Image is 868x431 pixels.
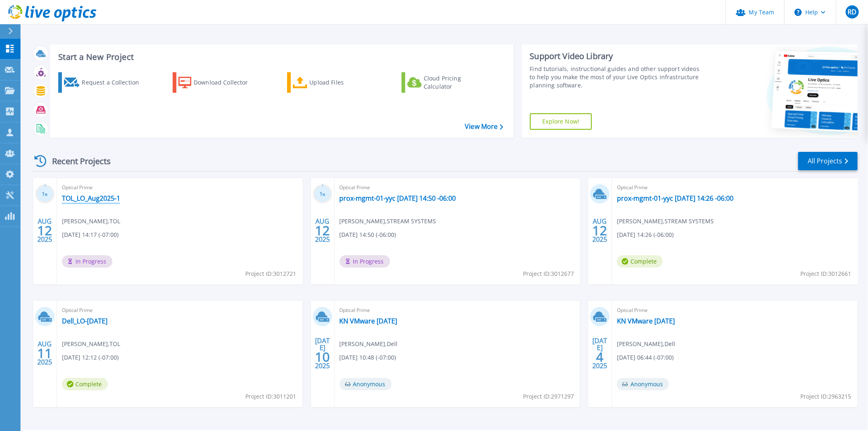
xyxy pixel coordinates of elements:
span: [DATE] 06:44 (-07:00) [617,353,674,362]
span: 12 [315,227,330,234]
span: [PERSON_NAME] , STREAM SYSTEMS [340,217,436,226]
a: Cloud Pricing Calculator [402,72,493,93]
span: Anonymous [617,378,669,390]
span: RD [847,9,857,15]
h3: Start a New Project [58,53,503,62]
span: Anonymous [340,378,392,390]
span: In Progress [340,255,390,268]
span: Project ID: 3012661 [801,269,852,278]
h3: 1 [313,190,332,199]
div: [DATE] 2025 [592,338,608,368]
span: Optical Prime [617,306,853,315]
a: KN VMware [DATE] [340,317,397,325]
div: Cloud Pricing Calculator [424,74,489,91]
div: [DATE] 2025 [315,338,330,368]
span: Complete [617,255,663,268]
span: Complete [62,378,108,390]
span: 12 [593,227,608,234]
a: prox-mgmt-01-yyc [DATE] 14:26 -06:00 [617,194,733,202]
span: [DATE] 10:48 (-07:00) [340,353,396,362]
span: Optical Prime [617,183,853,192]
div: Request a Collection [82,74,147,91]
a: prox-mgmt-01-yyc [DATE] 14:50 -06:00 [340,194,456,202]
a: All Projects [798,152,858,170]
span: 11 [37,350,52,357]
a: Explore Now! [530,113,592,130]
span: [PERSON_NAME] , TOL [62,217,120,226]
span: Project ID: 2971297 [523,392,574,401]
div: Support Video Library [530,51,702,62]
span: [DATE] 12:12 (-07:00) [62,353,119,362]
span: 10 [315,353,330,360]
span: [PERSON_NAME] , STREAM SYSTEMS [617,217,714,226]
div: Find tutorials, instructional guides and other support videos to help you make the most of your L... [530,65,702,89]
span: Optical Prime [62,183,298,192]
span: Project ID: 3012677 [523,269,574,278]
span: [DATE] 14:17 (-07:00) [62,230,119,239]
span: Optical Prime [62,306,298,315]
div: AUG 2025 [592,215,608,245]
div: Upload Files [310,74,375,91]
a: Upload Files [287,72,379,93]
span: [PERSON_NAME] , Dell [617,339,675,348]
span: [PERSON_NAME] , TOL [62,339,120,348]
a: Download Collector [173,72,264,93]
span: In Progress [62,255,112,268]
span: Project ID: 3011201 [246,392,297,401]
span: [DATE] 14:50 (-06:00) [340,230,396,239]
span: Project ID: 3012721 [246,269,297,278]
span: Optical Prime [340,306,576,315]
span: Optical Prime [340,183,576,192]
div: Recent Projects [32,151,122,171]
div: AUG 2025 [37,338,53,368]
a: View More [465,123,503,131]
div: AUG 2025 [315,215,330,245]
span: % [322,192,325,197]
a: KN VMware [DATE] [617,317,675,325]
span: 4 [596,353,604,360]
a: Dell_LO-[DATE] [62,317,107,325]
span: [DATE] 14:26 (-06:00) [617,230,674,239]
div: Download Collector [194,74,259,91]
span: % [45,192,48,197]
div: AUG 2025 [37,215,53,245]
a: TOL_LO_Aug2025-1 [62,194,120,202]
a: Request a Collection [58,72,150,93]
h3: 1 [35,190,55,199]
span: [PERSON_NAME] , Dell [340,339,398,348]
span: Project ID: 2963215 [801,392,852,401]
span: 12 [37,227,52,234]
